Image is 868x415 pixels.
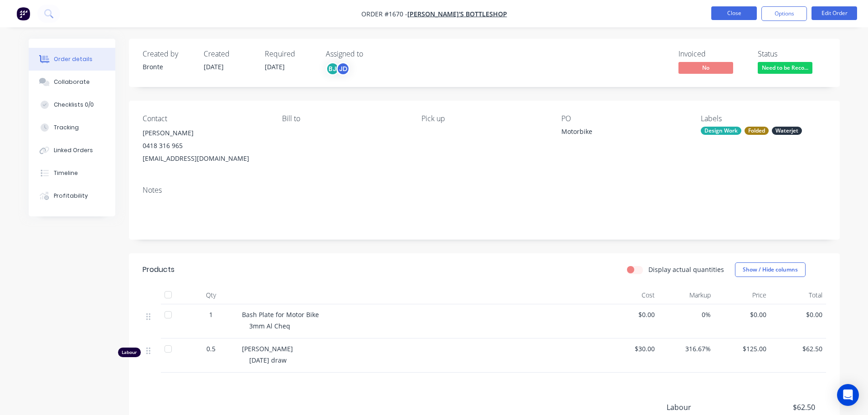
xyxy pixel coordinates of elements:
[761,6,807,21] button: Options
[326,62,339,76] div: BJ
[265,50,315,58] div: Required
[667,402,748,413] span: Labour
[658,286,714,304] div: Markup
[606,344,655,354] span: $30.00
[29,184,115,207] button: Profitability
[204,50,254,58] div: Created
[718,310,767,319] span: $0.00
[662,344,711,354] span: 316.67%
[54,192,88,200] div: Profitability
[54,55,92,63] div: Order details
[701,114,826,123] div: Labels
[143,127,267,139] div: [PERSON_NAME]
[54,123,79,132] div: Tracking
[29,71,115,93] button: Collaborate
[249,322,290,330] span: 3mm Al Cheq
[29,139,115,162] button: Linked Orders
[714,286,770,304] div: Price
[711,6,757,20] button: Close
[662,310,711,319] span: 0%
[837,384,859,406] div: Open Intercom Messenger
[701,127,741,135] div: Design Work
[242,310,319,319] span: Bash Plate for Motor Bike
[184,286,238,304] div: Qty
[326,62,350,76] button: BJJD
[772,127,802,135] div: Waterjet
[54,169,78,177] div: Timeline
[143,62,193,72] div: Bronte
[209,310,213,319] span: 1
[206,344,216,354] span: 0.5
[118,348,141,357] div: Labour
[29,116,115,139] button: Tracking
[143,50,193,58] div: Created by
[54,146,93,154] div: Linked Orders
[774,344,822,354] span: $62.50
[204,62,224,71] span: [DATE]
[407,10,507,18] a: [PERSON_NAME]'s Bottleshop
[249,356,287,364] span: [DATE] draw
[648,265,724,274] label: Display actual quantities
[606,310,655,319] span: $0.00
[143,139,267,152] div: 0418 316 965
[421,114,546,123] div: Pick up
[265,62,285,71] span: [DATE]
[143,127,267,165] div: [PERSON_NAME]0418 316 965[EMAIL_ADDRESS][DOMAIN_NAME]
[561,114,686,123] div: PO
[774,310,822,319] span: $0.00
[242,344,293,353] span: [PERSON_NAME]
[143,152,267,165] div: [EMAIL_ADDRESS][DOMAIN_NAME]
[54,78,90,86] div: Collaborate
[143,114,267,123] div: Contact
[718,344,767,354] span: $125.00
[758,50,826,58] div: Status
[735,262,806,277] button: Show / Hide columns
[143,264,175,275] div: Products
[678,50,747,58] div: Invoiced
[143,186,826,195] div: Notes
[16,7,30,20] img: Factory
[361,10,407,18] span: Order #1670 -
[326,50,417,58] div: Assigned to
[770,286,826,304] div: Total
[603,286,659,304] div: Cost
[678,62,733,73] span: No
[29,93,115,116] button: Checklists 0/0
[758,62,812,76] button: Need to be Reco...
[561,127,675,139] div: Motorbike
[745,127,769,135] div: Folded
[747,402,815,413] span: $62.50
[54,101,94,109] div: Checklists 0/0
[758,62,812,73] span: Need to be Reco...
[29,48,115,71] button: Order details
[812,6,857,20] button: Edit Order
[29,162,115,184] button: Timeline
[282,114,407,123] div: Bill to
[336,62,350,76] div: JD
